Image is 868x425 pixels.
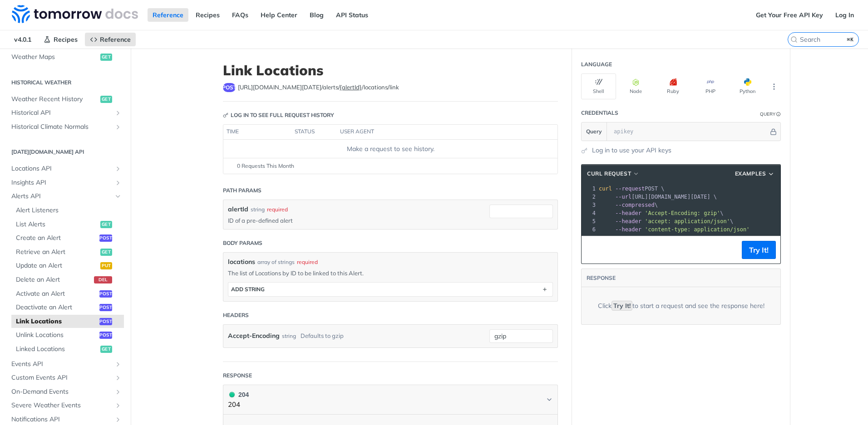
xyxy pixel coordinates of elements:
[100,262,112,269] span: put
[11,273,124,287] a: Delete an Alertdel
[148,8,188,22] a: Reference
[100,221,112,228] span: get
[587,170,631,178] span: cURL Request
[228,329,280,342] label: Accept-Encoding
[99,332,112,339] span: post
[114,361,122,368] button: Show subpages for Events API
[586,127,602,136] span: Query
[7,371,124,385] a: Custom Events APIShow subpages for Custom Events API
[223,125,291,139] th: time
[7,120,124,134] a: Historical Climate NormalsShow subpages for Historical Climate Normals
[94,276,112,283] span: del
[656,73,690,99] button: Ruby
[282,329,296,342] div: string
[114,193,122,200] button: Hide subpages for Alerts API
[16,303,97,312] span: Deactivate an Alert
[16,317,97,326] span: Link Locations
[598,301,764,311] div: Click to start a request and see the response here!
[11,373,112,382] span: Custom Events API
[11,218,124,231] a: List Alertsget
[237,162,294,170] span: 0 Requests This Month
[830,8,859,22] a: Log In
[582,193,597,201] div: 2
[735,170,766,178] span: Examples
[223,239,262,247] div: Body Params
[297,258,318,266] div: required
[54,35,78,44] span: Recipes
[7,357,124,371] a: Events APIShow subpages for Events API
[7,399,124,412] a: Severe Weather EventsShow subpages for Severe Weather Events
[760,111,781,117] div: QueryInformation
[7,106,124,120] a: Historical APIShow subpages for Historical API
[229,392,235,397] span: 204
[11,245,124,259] a: Retrieve an Alertget
[291,125,337,139] th: status
[599,218,733,225] span: \
[228,205,248,214] label: alertId
[11,192,112,201] span: Alerts API
[11,231,124,245] a: Create an Alertpost
[85,33,136,46] a: Reference
[223,371,252,380] div: Response
[301,329,344,342] div: Defaults to gzip
[751,8,828,22] a: Get Your Free API Key
[100,249,112,256] span: get
[615,202,655,208] span: --compressed
[769,127,778,136] button: Hide
[615,210,641,216] span: --header
[11,122,112,132] span: Historical Climate Normals
[16,289,97,298] span: Activate an Alert
[223,186,261,195] div: Path Params
[7,148,124,156] h2: [DATE][DOMAIN_NAME] API
[776,112,781,117] i: Information
[770,83,778,91] svg: More ellipsis
[99,304,112,311] span: post
[7,93,124,106] a: Weather Recent Historyget
[582,122,607,141] button: Query
[100,35,131,44] span: Reference
[11,328,124,342] a: Unlink Locationspost
[228,390,249,400] div: 204
[11,287,124,301] a: Activate an Alertpost
[11,164,112,173] span: Locations API
[582,217,597,225] div: 5
[615,186,645,192] span: --request
[11,53,98,62] span: Weather Maps
[238,83,399,92] span: https://api.tomorrow.io/v4/alerts/{alertId}/locations/link
[645,226,750,233] span: 'content-type: application/json'
[7,50,124,64] a: Weather Mapsget
[114,165,122,172] button: Show subpages for Locations API
[581,60,612,68] div: Language
[16,234,97,243] span: Create an Alert
[730,73,765,99] button: Python
[16,345,98,354] span: Linked Locations
[223,311,249,319] div: Headers
[645,218,730,225] span: 'accept: application/json'
[228,216,476,225] p: ID of a pre-defined alert
[99,290,112,298] span: post
[114,402,122,409] button: Show subpages for Severe Weather Events
[732,169,778,178] button: Examples
[693,73,728,99] button: PHP
[16,275,92,284] span: Delete an Alert
[100,346,112,353] span: get
[7,162,124,176] a: Locations APIShow subpages for Locations API
[599,186,612,192] span: curl
[257,258,295,266] div: array of strings
[16,220,98,229] span: List Alerts
[790,36,798,43] svg: Search
[228,390,553,410] button: 204 204204
[16,206,122,215] span: Alert Listeners
[16,248,98,257] span: Retrieve an Alert
[11,204,124,217] a: Alert Listeners
[114,374,122,381] button: Show subpages for Custom Events API
[592,146,671,155] a: Log in to use your API keys
[7,176,124,190] a: Insights APIShow subpages for Insights API
[256,8,302,22] a: Help Center
[11,415,112,424] span: Notifications API
[16,331,97,340] span: Unlink Locations
[223,83,236,92] span: post
[11,301,124,314] a: Deactivate an Alertpost
[11,95,98,104] span: Weather Recent History
[39,33,83,46] a: Recipes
